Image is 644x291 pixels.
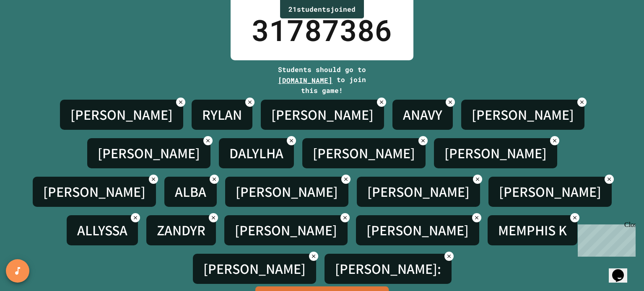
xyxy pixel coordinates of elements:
h4: [PERSON_NAME] [43,183,145,201]
h4: ZANDYR [157,221,205,239]
div: Students should go to to join this game! [270,64,374,95]
div: 31787386 [252,8,392,52]
h4: ALBA [175,183,206,201]
h4: [PERSON_NAME] [203,260,306,278]
iframe: chat widget [574,221,636,257]
h4: [PERSON_NAME] [271,106,374,124]
h4: [PERSON_NAME] [444,144,547,162]
h4: [PERSON_NAME] [235,221,337,239]
h4: RYLAN [202,106,242,124]
h4: ALLYSSA [77,221,127,239]
span: [DOMAIN_NAME] [278,76,332,85]
div: Chat with us now!Close [3,3,58,53]
h4: [PERSON_NAME] [472,106,574,124]
h4: [PERSON_NAME] [313,144,415,162]
h4: ANAVY [403,106,442,124]
h4: [PERSON_NAME] [98,144,200,162]
h4: MEMPHIS K [498,221,567,239]
h4: [PERSON_NAME] [499,183,601,201]
h4: [PERSON_NAME] [70,106,173,124]
h4: [PERSON_NAME] [367,183,470,201]
h4: [PERSON_NAME] [236,183,338,201]
h4: DALYLHA [229,144,283,162]
h4: [PERSON_NAME]: [335,260,441,278]
button: SpeedDial basic example [6,259,29,283]
h4: [PERSON_NAME] [366,221,469,239]
iframe: chat widget [609,258,636,283]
